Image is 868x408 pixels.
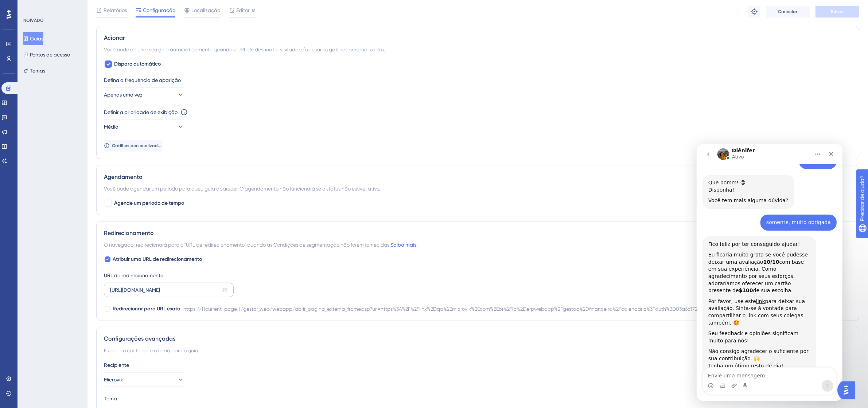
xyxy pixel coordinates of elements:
font: Guias [30,36,43,42]
font: Gatilhos personalizados [112,143,163,148]
button: Gatilhos personalizados [104,140,162,152]
font: Disparo automático [114,61,161,67]
font: Salvar [831,9,844,14]
button: Microvix [104,372,184,387]
font: Microvix [104,377,123,382]
button: Cancelar [766,6,810,17]
font: Redirecionamento [104,229,154,236]
font: Redirecionar para URL exata [113,306,180,312]
font: URL de redirecionamento [104,272,163,278]
font: Configuração [143,7,175,13]
font: Cancelar [778,9,798,14]
a: Saiba mais. [390,242,417,248]
font: Você pode agendar um período para o seu guia aparecer. O agendamento não funcionará se o status n... [104,186,380,192]
font: Localização [191,7,220,13]
input: 20 [110,286,219,294]
font: Agendamento [104,173,143,180]
font: https://{{current-page}}/gestor_web/webapp/abrir_pagina_externa_frame.asp?url=https%3A%2F%2Flinx%... [183,306,800,312]
iframe: Iniciador do Assistente de IA do UserGuiding [837,379,859,401]
button: Salvar [816,6,859,17]
font: Atribuir uma URL de redirecionamento [113,256,202,262]
font: Agende um período de tempo [114,200,184,206]
font: Recipiente [104,362,129,368]
font: Apenas uma vez [104,92,143,98]
font: Acionar [104,34,125,41]
font: Escolha o contêiner e o tema para o guia. [104,348,199,353]
font: Temas [30,68,45,74]
button: Temas [23,64,45,77]
font: Configurações avançadas [104,335,175,342]
font: 20 [222,287,227,293]
font: Precisar de ajuda? [17,3,63,9]
font: NOIVADO [23,18,44,23]
font: Pontos de acesso [30,52,70,58]
font: Tema [104,396,117,401]
font: Relatórios [104,7,127,13]
font: Definir a prioridade de exibição [104,109,178,115]
button: Médio [104,119,184,134]
font: Médio [104,124,118,130]
iframe: Chat ao vivo do Intercom [697,144,842,401]
button: Apenas uma vez [104,87,184,102]
font: Defina a frequência de aparição [104,77,181,83]
font: O navegador redirecionará para o "URL de redirecionamento" quando as Condições de segmentação não... [104,242,390,248]
button: Guias [23,32,43,45]
font: Você pode acionar seu guia automaticamente quando o URL de destino for visitado e/ou usar os gati... [104,47,385,52]
button: Pontos de acesso [23,48,70,61]
font: Editor [236,7,250,13]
